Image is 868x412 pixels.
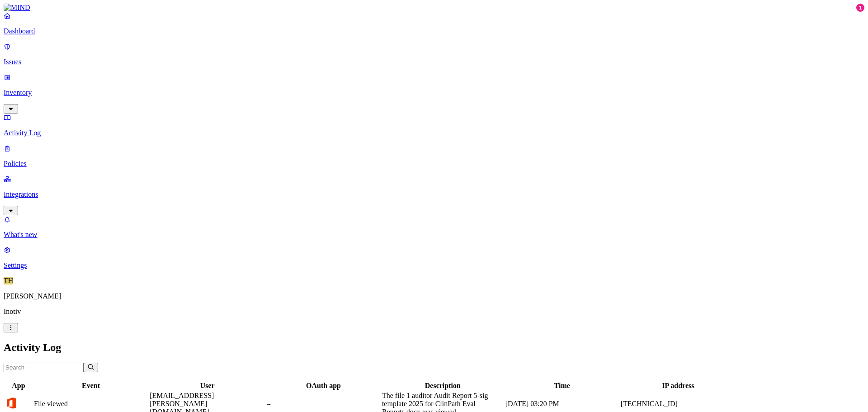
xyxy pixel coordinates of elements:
[4,73,864,112] a: Inventory
[382,382,504,390] div: Description
[4,89,864,97] p: Inventory
[4,4,864,12] a: MIND
[4,58,864,66] p: Issues
[856,4,864,12] div: 1
[4,231,864,239] p: What's new
[4,292,864,300] p: [PERSON_NAME]
[4,27,864,35] p: Dashboard
[34,382,148,390] div: Event
[4,144,864,168] a: Policies
[4,261,864,270] p: Settings
[150,382,265,390] div: User
[4,363,84,372] input: Search
[4,129,864,137] p: Activity Log
[505,382,619,390] div: Time
[4,175,864,214] a: Integrations
[4,4,30,12] img: MIND
[4,160,864,168] p: Policies
[267,382,380,390] div: OAuth app
[5,397,18,409] img: office-365
[34,400,148,408] div: File viewed
[4,277,13,284] span: TH
[4,190,864,199] p: Integrations
[505,400,559,407] span: [DATE] 03:20 PM
[4,246,864,270] a: Settings
[4,114,864,137] a: Activity Log
[4,215,864,239] a: What's new
[4,12,864,35] a: Dashboard
[4,43,864,66] a: Issues
[621,382,736,390] div: IP address
[4,341,864,354] h2: Activity Log
[4,308,864,316] p: Inotiv
[267,400,270,407] span: –
[5,382,32,390] div: App
[621,400,736,408] div: [TECHNICAL_ID]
